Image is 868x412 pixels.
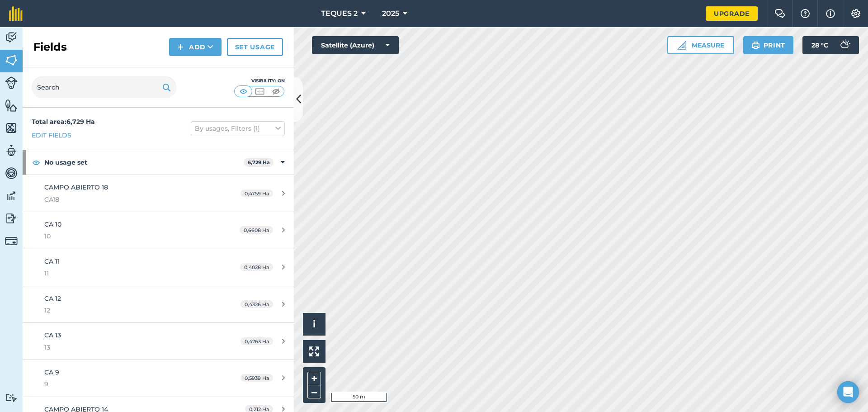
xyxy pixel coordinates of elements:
span: 13 [44,342,214,352]
a: CA 10100,6608 Ha [23,212,294,249]
img: svg+xml;base64,PD94bWwgdmVyc2lvbj0iMS4wIiBlbmNvZGluZz0idXRmLTgiPz4KPCEtLSBHZW5lcmF0b3I6IEFkb2JlIE... [835,36,854,54]
span: 0,4263 Ha [241,337,273,345]
button: Add [169,38,222,56]
span: CA 9 [44,368,59,376]
img: svg+xml;base64,PD94bWwgdmVyc2lvbj0iMS4wIiBlbmNvZGluZz0idXRmLTgiPz4KPCEtLSBHZW5lcmF0b3I6IEFkb2JlIE... [5,189,18,203]
strong: 6,729 Ha [248,159,270,166]
a: Set usage [227,38,283,56]
div: Visibility: On [234,77,285,85]
input: Search [32,76,176,98]
img: svg+xml;base64,PHN2ZyB4bWxucz0iaHR0cDovL3d3dy53My5vcmcvMjAwMC9zdmciIHdpZHRoPSIxOCIgaGVpZ2h0PSIyNC... [32,157,40,168]
img: svg+xml;base64,PHN2ZyB4bWxucz0iaHR0cDovL3d3dy53My5vcmcvMjAwMC9zdmciIHdpZHRoPSIxNyIgaGVpZ2h0PSIxNy... [826,8,835,19]
span: i [313,318,316,330]
span: 9 [44,379,214,389]
span: CAMPO ABIERTO 18 [44,183,108,191]
span: 12 [44,305,214,315]
img: A cog icon [850,9,861,18]
span: 0,5939 Ha [241,374,273,382]
button: By usages, Filters (1) [191,121,285,136]
div: Open Intercom Messenger [837,381,859,403]
span: 11 [44,268,214,278]
button: Print [743,36,794,54]
button: Satellite (Azure) [312,36,399,54]
a: Edit fields [32,130,71,140]
span: 10 [44,231,214,241]
span: CA 12 [44,294,61,303]
img: svg+xml;base64,PHN2ZyB4bWxucz0iaHR0cDovL3d3dy53My5vcmcvMjAwMC9zdmciIHdpZHRoPSI1MCIgaGVpZ2h0PSI0MC... [270,87,282,96]
button: i [303,313,325,336]
img: svg+xml;base64,PHN2ZyB4bWxucz0iaHR0cDovL3d3dy53My5vcmcvMjAwMC9zdmciIHdpZHRoPSI1NiIgaGVpZ2h0PSI2MC... [5,53,18,67]
span: 0,4759 Ha [241,189,273,197]
span: 0,4326 Ha [241,300,273,308]
img: svg+xml;base64,PHN2ZyB4bWxucz0iaHR0cDovL3d3dy53My5vcmcvMjAwMC9zdmciIHdpZHRoPSI1MCIgaGVpZ2h0PSI0MC... [254,87,265,96]
a: CA 11110,4028 Ha [23,249,294,286]
img: svg+xml;base64,PD94bWwgdmVyc2lvbj0iMS4wIiBlbmNvZGluZz0idXRmLTgiPz4KPCEtLSBHZW5lcmF0b3I6IEFkb2JlIE... [5,31,18,44]
img: svg+xml;base64,PD94bWwgdmVyc2lvbj0iMS4wIiBlbmNvZGluZz0idXRmLTgiPz4KPCEtLSBHZW5lcmF0b3I6IEFkb2JlIE... [5,166,18,180]
img: svg+xml;base64,PD94bWwgdmVyc2lvbj0iMS4wIiBlbmNvZGluZz0idXRmLTgiPz4KPCEtLSBHZW5lcmF0b3I6IEFkb2JlIE... [5,235,18,247]
button: 28 °C [802,36,859,54]
div: No usage set6,729 Ha [23,150,294,175]
strong: No usage set [44,150,244,175]
span: 0,4028 Ha [240,263,273,271]
button: Measure [667,36,734,54]
span: CA 10 [44,220,61,228]
img: fieldmargin Logo [9,6,23,21]
a: CA 12120,4326 Ha [23,286,294,323]
button: + [307,372,321,385]
a: CA 13130,4263 Ha [23,323,294,360]
a: Upgrade [706,6,758,21]
strong: Total area : 6,729 Ha [32,118,95,126]
h2: Fields [33,40,67,54]
button: – [307,385,321,398]
span: CA 11 [44,257,60,265]
img: svg+xml;base64,PD94bWwgdmVyc2lvbj0iMS4wIiBlbmNvZGluZz0idXRmLTgiPz4KPCEtLSBHZW5lcmF0b3I6IEFkb2JlIE... [5,212,18,225]
img: Ruler icon [677,41,686,50]
span: 2025 [382,8,399,19]
img: A question mark icon [800,9,811,18]
a: CA 990,5939 Ha [23,360,294,397]
span: 28 ° C [811,36,828,54]
span: TEQUES 2 [321,8,358,19]
img: svg+xml;base64,PHN2ZyB4bWxucz0iaHR0cDovL3d3dy53My5vcmcvMjAwMC9zdmciIHdpZHRoPSIxOSIgaGVpZ2h0PSIyNC... [162,82,171,93]
img: svg+xml;base64,PHN2ZyB4bWxucz0iaHR0cDovL3d3dy53My5vcmcvMjAwMC9zdmciIHdpZHRoPSI1MCIgaGVpZ2h0PSI0MC... [238,87,249,96]
img: svg+xml;base64,PHN2ZyB4bWxucz0iaHR0cDovL3d3dy53My5vcmcvMjAwMC9zdmciIHdpZHRoPSIxOSIgaGVpZ2h0PSIyNC... [751,40,760,51]
img: svg+xml;base64,PD94bWwgdmVyc2lvbj0iMS4wIiBlbmNvZGluZz0idXRmLTgiPz4KPCEtLSBHZW5lcmF0b3I6IEFkb2JlIE... [5,76,18,89]
span: 0,6608 Ha [240,226,273,234]
span: CA 13 [44,331,61,339]
a: CAMPO ABIERTO 18CA180,4759 Ha [23,175,294,212]
img: svg+xml;base64,PD94bWwgdmVyc2lvbj0iMS4wIiBlbmNvZGluZz0idXRmLTgiPz4KPCEtLSBHZW5lcmF0b3I6IEFkb2JlIE... [5,144,18,157]
img: Two speech bubbles overlapping with the left bubble in the forefront [774,9,785,18]
img: svg+xml;base64,PD94bWwgdmVyc2lvbj0iMS4wIiBlbmNvZGluZz0idXRmLTgiPz4KPCEtLSBHZW5lcmF0b3I6IEFkb2JlIE... [5,393,18,402]
span: CA18 [44,194,214,204]
img: Four arrows, one pointing top left, one top right, one bottom right and the last bottom left [309,346,319,356]
img: svg+xml;base64,PHN2ZyB4bWxucz0iaHR0cDovL3d3dy53My5vcmcvMjAwMC9zdmciIHdpZHRoPSI1NiIgaGVpZ2h0PSI2MC... [5,121,18,135]
img: svg+xml;base64,PHN2ZyB4bWxucz0iaHR0cDovL3d3dy53My5vcmcvMjAwMC9zdmciIHdpZHRoPSIxNCIgaGVpZ2h0PSIyNC... [177,42,184,52]
img: svg+xml;base64,PHN2ZyB4bWxucz0iaHR0cDovL3d3dy53My5vcmcvMjAwMC9zdmciIHdpZHRoPSI1NiIgaGVpZ2h0PSI2MC... [5,99,18,112]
